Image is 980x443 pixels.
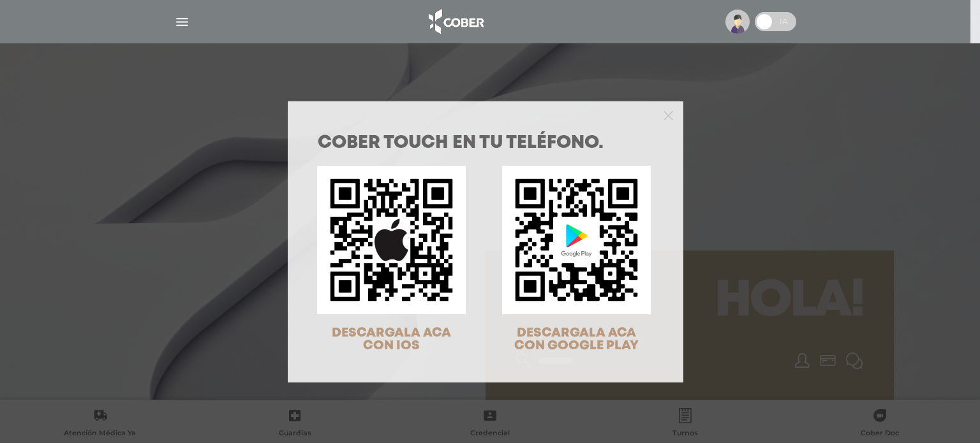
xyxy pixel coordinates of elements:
[514,327,639,352] span: DESCARGALA ACA CON GOOGLE PLAY
[502,166,651,314] img: qr-code
[332,327,451,352] span: DESCARGALA ACA CON IOS
[664,109,673,120] button: Close
[317,166,466,314] img: qr-code
[318,134,653,152] h1: COBER TOUCH en tu teléfono.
